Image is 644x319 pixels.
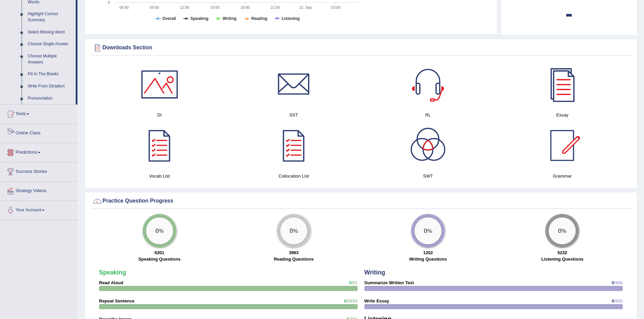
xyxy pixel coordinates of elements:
[230,111,357,118] h4: SST
[96,111,223,118] h4: DI
[0,124,77,141] a: Online Class
[99,269,126,276] strong: Speaking
[271,5,280,9] text: 21:00
[0,201,77,218] a: Your Account
[0,162,77,179] a: Success Stories
[119,5,129,9] text: 06:00
[289,227,293,234] big: 0
[25,26,76,38] a: Select Missing Word
[99,280,123,285] strong: Read Aloud
[331,5,341,9] text: 03:00
[289,250,299,255] strong: 3993
[557,250,567,255] strong: 5232
[230,172,357,180] h4: Collocation List
[541,256,583,262] label: Listening Questions
[108,0,110,4] text: 0
[222,16,236,21] tspan: Writing
[299,5,312,9] tspan: 22. Sep
[0,182,77,198] a: Strategy Videos
[138,256,181,262] label: Speaking Questions
[414,217,442,244] div: %
[252,16,267,21] tspan: Reading
[0,105,77,122] a: Tests
[351,280,357,285] span: /51
[25,92,76,105] a: Pronunciation
[349,280,351,285] span: 0
[25,50,76,68] a: Choose Multiple Answers
[409,256,447,262] label: Writing Questions
[364,298,389,303] strong: Write Essay
[612,280,614,285] span: 0
[25,80,76,92] a: Write From Dictation
[96,172,223,180] h4: Vocab List
[180,5,189,9] text: 12:00
[565,1,573,26] b: -
[25,68,76,80] a: Fill In The Blanks
[162,16,176,21] tspan: Overall
[240,5,250,9] text: 18:00
[0,143,77,160] a: Predictions
[210,5,220,9] text: 15:00
[558,227,562,234] big: 0
[280,217,307,244] div: %
[612,298,614,303] span: 0
[92,196,629,206] div: Practice Question Progress
[154,250,164,255] strong: 6201
[614,298,623,303] span: /602
[190,16,208,21] tspan: Speaking
[92,43,629,53] div: Downloads Section
[347,298,358,303] span: /2652
[499,172,626,180] h4: Grammar
[344,298,347,303] span: 0
[423,250,433,255] strong: 1202
[424,227,428,234] big: 0
[155,227,159,234] big: 0
[364,172,492,180] h4: SWT
[150,5,159,9] text: 09:00
[549,217,576,244] div: %
[25,38,76,50] a: Choose Single Answer
[499,111,626,118] h4: Essay
[364,280,414,285] strong: Summarize Written Text
[614,280,623,285] span: /600
[274,256,314,262] label: Reading Questions
[99,298,135,303] strong: Repeat Sentence
[364,269,385,276] strong: Writing
[25,8,76,26] a: Highlight Correct Summary
[364,111,492,118] h4: RL
[282,16,300,21] tspan: Listening
[146,217,173,244] div: %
